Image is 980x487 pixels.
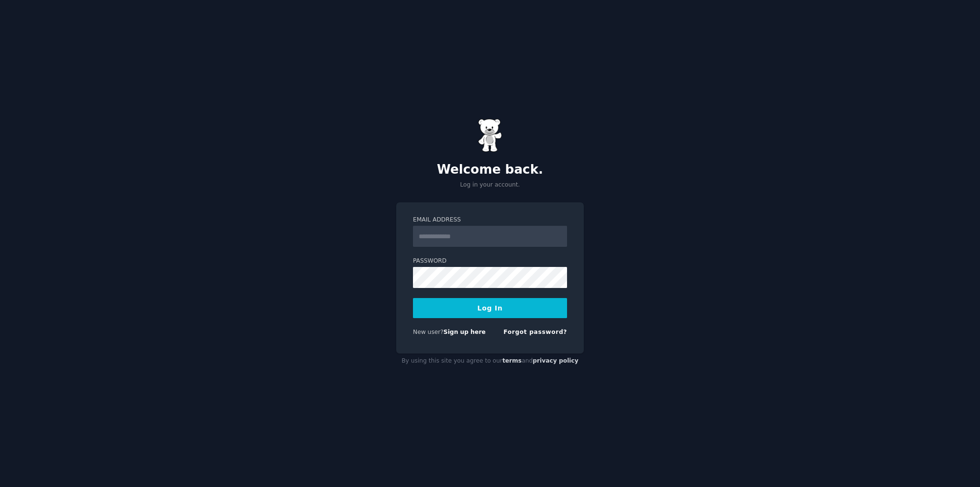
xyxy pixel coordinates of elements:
[503,329,567,335] a: Forgot password?
[413,216,567,224] label: Email Address
[413,329,444,335] span: New user?
[396,162,584,177] h2: Welcome back.
[478,119,502,152] img: Gummy Bear
[502,357,522,364] a: terms
[396,181,584,189] p: Log in your account.
[444,329,486,335] a: Sign up here
[413,257,567,266] label: Password
[533,357,579,364] a: privacy policy
[413,298,567,318] button: Log In
[396,354,584,369] div: By using this site you agree to our and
